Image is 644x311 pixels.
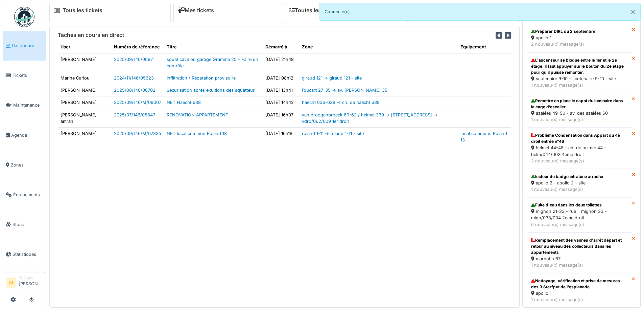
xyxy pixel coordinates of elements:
td: Marine Cariou [58,72,111,84]
a: 2024/11/146/05623 [114,75,154,81]
div: Nettoyage, vérification et prise de mesures des 3 Sterfput de l'esplanade [531,278,627,290]
td: [DATE] 14h42 [263,96,299,109]
a: Nettoyage, vérification et prise de mesures des 3 Sterfput de l'esplanade apollo 1 1 nouveau(x) m... [527,273,632,308]
a: Tous les tickets [63,7,102,14]
span: Maintenance [13,102,43,108]
a: NET Haecht 638 [167,100,201,105]
a: 2025/07/146/05847 [114,112,155,117]
div: Problème Condensation dans Appart du 4è droit entrée n°46 [531,132,627,145]
div: Remplacement des vannes d'arrêt départ et retour au niveau des collecteurs dans les appartements [531,237,627,256]
a: roland 1-11 -> roland 1-11 - site [302,131,364,136]
a: Maintenance [3,90,46,120]
a: 2025/09/146/M/08007 [114,100,161,105]
th: Titre [164,41,263,53]
h6: Tâches en cours en direct [58,32,124,38]
a: Tickets [3,61,46,90]
div: Fuite d'eau dans les deux toilettes [531,202,627,208]
a: local communs Roland 13 [460,131,507,142]
a: Zones [3,150,46,180]
td: [DATE] 08h12 [263,72,299,84]
div: apollo 1 [531,290,627,296]
div: 1 nouveau(x) message(s) [531,116,627,123]
a: 2025/08/146/06702 [114,88,156,93]
td: [PERSON_NAME] [58,84,111,96]
td: [DATE] 16h18 [263,127,299,146]
a: AI Manager[PERSON_NAME] [6,275,43,291]
a: lecteur de badge intratone arraché apollo 2 - apollo 2 - site 1 nouveau(x) message(s) [527,169,632,197]
div: scutenaire 9-10 - scutenaire 9-10 - site [531,75,627,82]
a: Fuite d'eau dans les deux toilettes mignon 21-33 - rue l. mignon 33 - mign/033/004 2ème droit 6 n... [527,197,632,232]
a: Infiltration / Réparation provisoire [167,75,236,81]
a: Statistiques [3,239,46,269]
a: Toutes les tâches [289,7,340,14]
a: RENOVATION APPARTEMENT [167,112,228,117]
div: Remettre en place le capot du luminaire dans la cage d’escalier [531,98,627,110]
img: Badge_color-CXgf-gQk.svg [14,7,34,27]
td: [DATE] 13h41 [263,84,299,96]
span: Dashboard [12,42,43,49]
a: Préparer DIRL du 2 septembre apollo 1 2 nouveau(x) message(s) [527,24,632,52]
div: apollo 2 - apollo 2 - site [531,180,627,186]
span: Tickets [13,72,43,79]
div: 3 nouveau(x) message(s) [531,158,627,164]
div: mignon 21-33 - rue l. mignon 33 - mign/033/004 2ème droit [531,208,627,221]
li: [PERSON_NAME] [19,275,43,290]
a: Dashboard [3,31,46,61]
span: Équipements [13,192,43,198]
a: Remplacement des vannes d'arrêt départ et retour au niveau des collecteurs dans les appartements ... [527,232,632,273]
th: Équipement [458,41,511,53]
td: [DATE] 16h07 [263,109,299,127]
div: marbotin 67 [531,256,627,262]
div: Préparer DIRL du 2 septembre [531,28,627,35]
a: NET local commun Roland 13 [167,131,227,136]
a: 2025/09/146/06871 [114,57,154,62]
a: Mes tickets [178,7,214,14]
div: 1 nouveau(x) message(s) [531,296,627,303]
a: 2025/09/146/M/07835 [114,131,161,136]
div: Manager [19,275,43,280]
div: 1 nouveau(x) message(s) [531,262,627,268]
td: [PERSON_NAME] [58,127,111,146]
span: Statistiques [13,251,43,258]
a: Sécurisation après exultions des squatteur [167,88,255,93]
th: Zone [299,41,458,53]
div: lecteur de badge intratone arraché [531,174,627,180]
div: apollo 1 [531,35,627,41]
a: Stock [3,209,46,239]
div: 6 nouveau(x) message(s) [531,221,627,228]
td: [PERSON_NAME] amrani [58,109,111,127]
a: squat cave ou garage Gramme 25 - Faire un contrôle [167,57,258,68]
a: Équipements [3,180,46,209]
div: azalées 49-50 - av. des azalées 50 [531,110,627,116]
a: Agenda [3,120,46,150]
span: Zones [11,162,43,168]
a: giraud 121 -> giraud 121 - site [302,75,362,81]
a: Remettre en place le capot du luminaire dans la cage d’escalier azalées 49-50 - av. des azalées 5... [527,93,632,128]
a: foucart 27-35 -> av. [PERSON_NAME] 35 [302,88,387,93]
a: Problème Condensation dans Appart du 4è droit entrée n°46 helmet 44-48 - ch. de helmet 44 - helm/... [527,128,632,169]
div: L'ascenseur se bloque entre le 1er et le 2e étage. Il faut appuyer sur le bouton du 2e étage pour... [531,57,627,75]
span: Agenda [11,132,43,138]
div: 2 nouveau(x) message(s) [531,41,627,47]
button: Close [625,3,640,21]
th: Démarré à [263,41,299,53]
td: [PERSON_NAME] [58,53,111,72]
li: AI [6,277,16,288]
span: Stock [13,221,43,228]
a: van droogenbroeck 60-62 / helmet 339 -> [STREET_ADDRESS] -> vdro/062/009 1er droit [302,112,437,124]
span: translation missing: fr.shared.user [61,44,70,49]
th: Numéro de référence [111,41,164,53]
td: [DATE] 21h48 [263,53,299,72]
div: 1 nouveau(x) message(s) [531,82,627,88]
td: [PERSON_NAME] [58,96,111,109]
a: L'ascenseur se bloque entre le 1er et le 2e étage. Il faut appuyer sur le bouton du 2e étage pour... [527,52,632,93]
a: haecht 636-638 -> ch. de haecht 638 [302,100,380,105]
div: helmet 44-48 - ch. de helmet 44 - helm/044/002 4ème droit [531,145,627,157]
div: 1 nouveau(x) message(s) [531,186,627,193]
div: Connecté(e). [319,3,641,21]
